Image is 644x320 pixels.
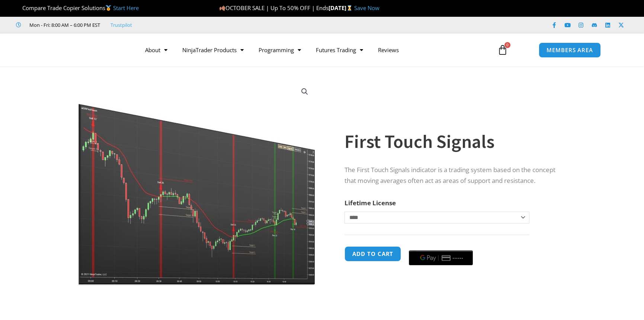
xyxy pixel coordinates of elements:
a: Programming [251,41,308,58]
label: Lifetime License [345,199,396,207]
a: Start Here [113,4,139,12]
iframe: Secure payment input frame [407,245,474,246]
button: Add to cart [345,246,401,262]
span: OCTOBER SALE | Up To 50% OFF | Ends [219,4,329,12]
img: 🍂 [220,5,225,11]
span: MEMBERS AREA [547,47,593,53]
button: Buy with GPay [409,250,473,265]
a: Reviews [371,41,406,58]
a: About [138,41,175,58]
a: Futures Trading [308,41,371,58]
a: NinjaTrader Products [175,41,251,58]
p: The First Touch Signals indicator is a trading system based on the concept that moving averages o... [345,165,562,186]
h1: First Touch Signals [345,129,562,155]
strong: [DATE] [329,4,354,12]
span: 0 [504,42,510,48]
a: Save Now [354,4,379,12]
img: First Touch Signals 1 [78,79,317,285]
a: MEMBERS AREA [539,42,601,58]
img: 🥇 [106,5,111,11]
img: First Touch Signals - NQ 1 Minute | Affordable Indicators – NinjaTrader [317,79,556,224]
span: Compare Trade Copier Solutions [16,4,139,12]
a: Trustpilot [110,20,132,29]
img: ⌛ [347,5,352,11]
text: •••••• [453,256,464,261]
a: View full-screen image gallery [298,85,311,98]
img: 🏆 [16,5,22,11]
span: Mon - Fri: 8:00 AM – 6:00 PM EST [28,20,100,29]
img: LogoAI | Affordable Indicators – NinjaTrader [43,37,123,63]
a: 0 [486,39,519,61]
nav: Menu [138,41,489,58]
